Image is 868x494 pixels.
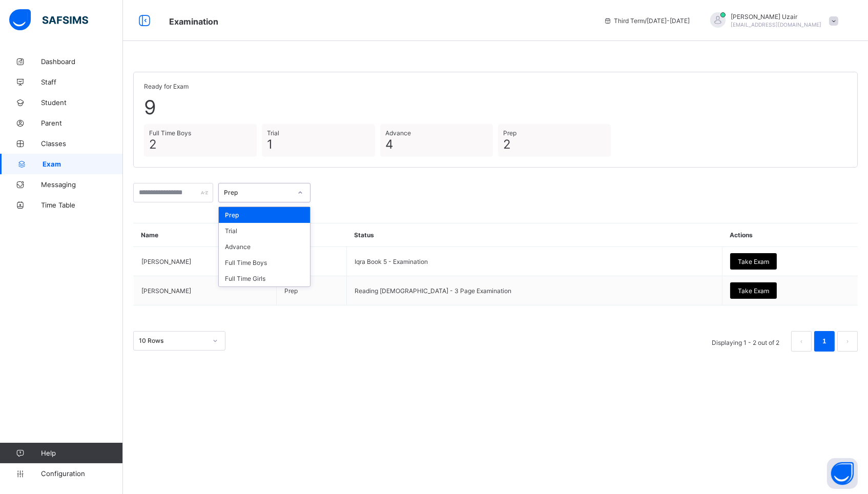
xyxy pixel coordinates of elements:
[385,137,488,152] span: 4
[276,247,346,276] td: Prep
[791,331,812,352] li: 上一页
[41,98,123,107] span: Student
[169,16,218,27] span: Examination
[219,207,310,223] div: Prep
[385,129,488,137] span: Advance
[219,223,310,239] div: Trial
[731,22,821,28] span: [EMAIL_ADDRESS][DOMAIN_NAME]
[276,223,346,247] th: Class
[267,129,369,137] span: Trial
[144,83,847,90] span: Ready for Exam
[827,458,858,489] button: Open asap
[722,223,858,247] th: Actions
[819,335,829,348] a: 1
[9,9,88,31] img: safsims
[738,287,769,295] span: Take Exam
[41,119,123,127] span: Parent
[267,137,369,152] span: 1
[41,57,123,66] span: Dashboard
[43,160,123,168] span: Exam
[139,337,206,345] div: 10 Rows
[219,255,310,271] div: Full Time Boys
[837,331,858,352] button: next page
[149,137,252,152] span: 2
[731,13,821,20] span: [PERSON_NAME] Uzair
[700,12,843,29] div: SheikhUzair
[41,449,122,457] span: Help
[604,17,690,25] span: session/term information
[704,331,787,352] li: Displaying 1 - 2 out of 2
[346,247,722,276] td: Iqra Book 5 - Examination
[144,95,847,119] span: 9
[134,247,277,276] td: [PERSON_NAME]
[41,78,123,86] span: Staff
[837,331,858,352] li: 下一页
[219,271,310,286] div: Full Time Girls
[149,129,252,137] span: Full Time Boys
[41,139,123,148] span: Classes
[219,239,310,255] div: Advance
[738,258,769,265] span: Take Exam
[791,331,812,352] button: prev page
[41,201,123,209] span: Time Table
[346,223,722,247] th: Status
[134,223,277,247] th: Name
[503,137,606,152] span: 2
[41,469,122,478] span: Configuration
[503,129,606,137] span: Prep
[134,276,277,305] td: [PERSON_NAME]
[346,276,722,305] td: Reading [DEMOGRAPHIC_DATA] - 3 Page Examination
[814,331,835,352] li: 1
[41,180,123,189] span: Messaging
[224,189,292,197] div: Prep
[276,276,346,305] td: Prep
